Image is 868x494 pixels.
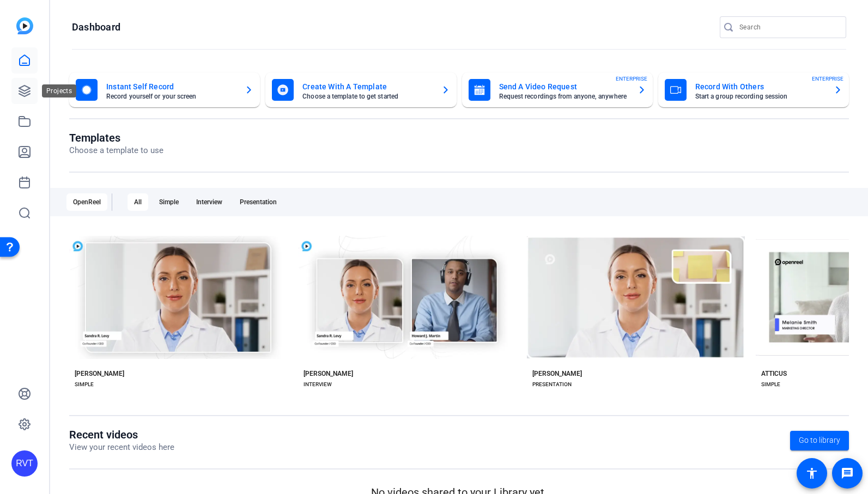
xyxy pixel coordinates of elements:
div: OpenReel [66,193,107,211]
div: PRESENTATION [532,380,572,389]
button: Instant Self RecordRecord yourself or your screen [69,72,260,107]
mat-card-title: Send A Video Request [499,80,629,93]
mat-card-title: Instant Self Record [106,80,236,93]
mat-card-subtitle: Choose a template to get started [302,93,432,100]
div: [PERSON_NAME] [304,369,353,378]
div: SIMPLE [75,380,94,389]
span: Go to library [799,435,840,446]
div: ATTICUS [761,369,787,378]
h1: Dashboard [72,21,120,34]
div: Interview [190,193,229,211]
mat-icon: accessibility [805,467,818,480]
div: [PERSON_NAME] [532,369,582,378]
span: ENTERPRISE [812,75,843,83]
a: Go to library [790,431,849,450]
div: [PERSON_NAME] [75,369,124,378]
img: blue-gradient.svg [16,17,33,34]
mat-card-subtitle: Request recordings from anyone, anywhere [499,93,629,100]
input: Search [739,21,837,34]
button: Create With A TemplateChoose a template to get started [265,72,456,107]
p: View your recent videos here [69,441,174,454]
mat-icon: message [841,467,854,480]
h1: Recent videos [69,428,174,441]
span: ENTERPRISE [616,75,647,83]
mat-card-title: Create With A Template [302,80,432,93]
div: Presentation [233,193,283,211]
div: All [128,193,148,211]
div: RVT [11,450,38,477]
h1: Templates [69,131,163,144]
div: Simple [153,193,185,211]
p: Choose a template to use [69,144,163,157]
mat-card-subtitle: Start a group recording session [695,93,825,100]
div: SIMPLE [761,380,780,389]
mat-card-title: Record With Others [695,80,825,93]
mat-card-subtitle: Record yourself or your screen [106,93,236,100]
div: Projects [42,84,76,97]
button: Record With OthersStart a group recording sessionENTERPRISE [658,72,849,107]
button: Send A Video RequestRequest recordings from anyone, anywhereENTERPRISE [462,72,653,107]
div: INTERVIEW [304,380,332,389]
